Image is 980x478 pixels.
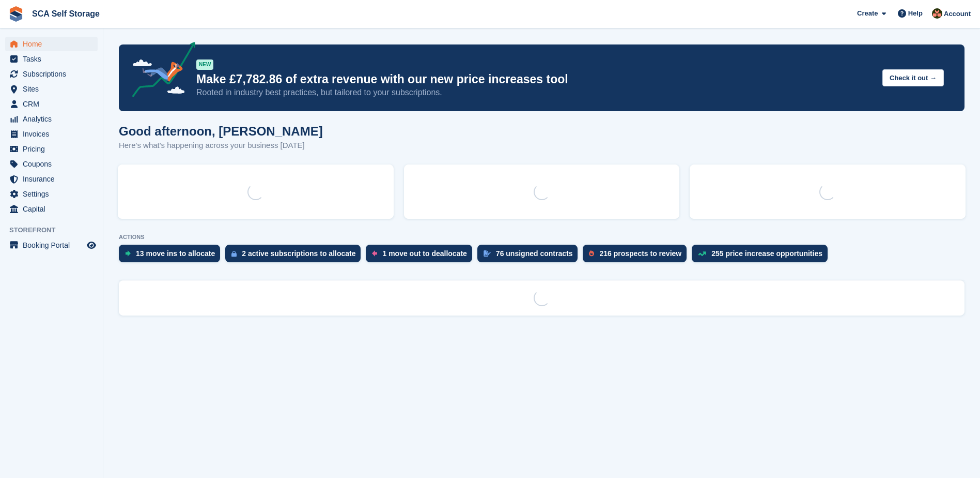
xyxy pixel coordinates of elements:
img: price-adjustments-announcement-icon-8257ccfd72463d97f412b2fc003d46551f7dbcb40ab6d574587a9cd5c0d94... [123,42,196,101]
p: Rooted in industry best practices, but tailored to your subscriptions. [196,87,874,98]
a: menu [5,127,98,141]
a: menu [5,37,98,51]
img: prospect-51fa495bee0391a8d652442698ab0144808aea92771e9ea1ae160a38d050c398.svg [589,250,594,257]
a: menu [5,187,98,201]
a: 255 price increase opportunities [692,245,833,267]
button: Check it out → [882,69,944,86]
div: NEW [196,59,213,70]
div: 13 move ins to allocate [136,249,215,258]
span: Create [857,8,878,19]
span: Account [944,9,971,19]
div: 216 prospects to review [599,249,681,258]
h1: Good afternoon, [PERSON_NAME] [119,124,323,138]
span: Storefront [9,225,103,235]
a: Preview store [85,239,98,251]
a: 1 move out to deallocate [366,245,477,267]
img: move_ins_to_allocate_icon-fdf77a2bb77ea45bf5b3d319d69a93e2d87916cf1d5bf7949dd705db3b84f3ca.svg [125,250,131,257]
a: 13 move ins to allocate [119,245,225,267]
span: Invoices [23,127,85,141]
a: menu [5,52,98,66]
a: menu [5,238,98,252]
img: contract_signature_icon-13c848040528278c33f63329250d36e43548de30e8caae1d1a13099fd9432cc5.svg [484,250,491,257]
img: move_outs_to_deallocate_icon-f764333ba52eb49d3ac5e1228854f67142a1ed5810a6f6cc68b1a99e826820c5.svg [372,250,377,257]
a: menu [5,142,98,156]
div: 2 active subscriptions to allocate [242,249,355,258]
span: Analytics [23,112,85,126]
div: 255 price increase opportunities [711,249,822,258]
span: Insurance [23,172,85,186]
span: Sites [23,82,85,96]
div: 76 unsigned contracts [496,249,573,258]
img: Sarah Race [932,8,942,19]
span: Coupons [23,157,85,171]
span: CRM [23,97,85,111]
span: Booking Portal [23,238,85,252]
a: menu [5,202,98,216]
p: Make £7,782.86 of extra revenue with our new price increases tool [196,72,874,87]
span: Capital [23,202,85,216]
a: menu [5,82,98,96]
img: active_subscription_to_allocate_icon-d502201f5373d7db506a760aba3b589e785aa758c864c3986d89f69b8ff3... [231,250,237,257]
span: Pricing [23,142,85,156]
img: price_increase_opportunities-93ffe204e8149a01c8c9dc8f82e8f89637d9d84a8eef4429ea346261dce0b2c0.svg [698,251,706,256]
span: Subscriptions [23,67,85,81]
span: Tasks [23,52,85,66]
a: menu [5,67,98,81]
span: Home [23,37,85,51]
a: menu [5,97,98,111]
a: SCA Self Storage [28,5,104,22]
img: stora-icon-8386f47178a22dfd0bd8f6a31ec36ba5ce8667c1dd55bd0f319d3a0aa187defe.svg [8,6,24,22]
a: menu [5,172,98,186]
a: 76 unsigned contracts [477,245,583,267]
a: menu [5,112,98,126]
a: 2 active subscriptions to allocate [225,245,366,267]
span: Settings [23,187,85,201]
a: menu [5,157,98,171]
p: Here's what's happening across your business [DATE] [119,140,323,152]
div: 1 move out to deallocate [382,249,466,258]
a: 216 prospects to review [583,245,692,267]
span: Help [908,8,923,19]
p: ACTIONS [119,234,965,241]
